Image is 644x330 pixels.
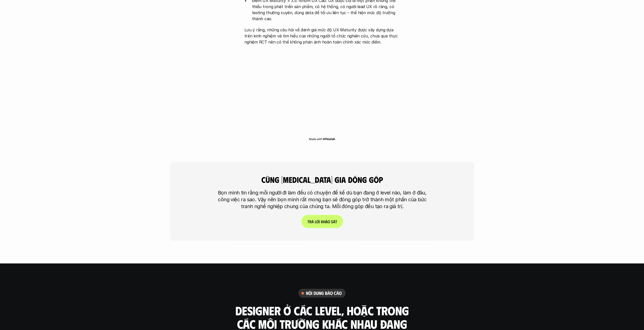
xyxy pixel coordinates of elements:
[309,219,311,224] span: r
[309,137,335,141] img: Made with Flourish
[307,219,309,224] span: T
[319,219,320,224] span: i
[327,219,330,224] span: o
[240,175,404,184] h4: cùng [MEDICAL_DATA] gia đóng góp
[333,219,335,224] span: á
[325,219,327,224] span: ả
[315,219,316,224] span: l
[301,215,343,228] a: Trảlờikhảosát
[215,189,430,210] p: Bọn mình tin rằng mỗi người đi làm đều có chuyện để kể dù bạn đang ở level nào, làm ở đâu, công v...
[321,219,323,224] span: k
[240,48,404,136] iframe: Interactive or visual content
[335,219,337,224] span: t
[306,290,342,296] h6: nội dung báo cáo
[316,219,319,224] span: ờ
[331,219,333,224] span: s
[323,219,325,224] span: h
[311,219,314,224] span: ả
[244,27,400,45] p: Lưu ý rằng, những câu hỏi về đánh giá mức độ UX Maturity được xây dựng dựa trên kinh nghiệm và tì...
